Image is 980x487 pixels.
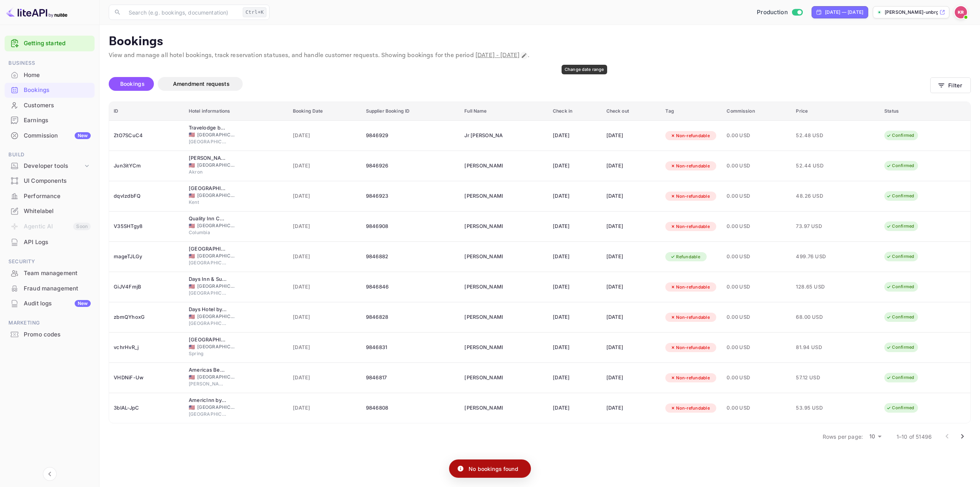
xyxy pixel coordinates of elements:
[293,374,357,382] span: [DATE]
[464,160,503,172] div: Candace Devoe
[881,373,919,382] div: Confirmed
[553,190,597,202] div: [DATE]
[189,320,227,327] span: [GEOGRAPHIC_DATA]
[189,215,227,223] div: Quality Inn Columbia
[796,374,834,382] span: 57.12 USD
[24,192,91,201] div: Performance
[661,102,722,121] th: Tag
[5,174,95,189] div: UI Components
[606,372,657,384] div: [DATE]
[189,223,195,228] span: United States of America
[24,116,91,125] div: Earnings
[5,68,95,83] div: Home
[955,6,967,18] img: Kobus Roux
[184,102,288,121] th: Hotel informations
[5,189,95,204] div: Performance
[189,375,195,380] span: United States of America
[24,39,91,48] a: Getting started
[665,222,715,231] div: Non-refundable
[464,311,503,323] div: Braxston Buchanan
[24,238,91,247] div: API Logs
[5,83,95,97] a: Bookings
[464,190,503,202] div: Charles Kennedy
[189,284,195,289] span: United States of America
[727,374,787,382] span: 0.00 USD
[5,327,95,342] div: Promo codes
[114,130,180,142] div: ZtO7SCuC4
[5,159,95,173] div: Developer tools
[24,269,91,278] div: Team management
[606,251,657,263] div: [DATE]
[366,341,456,354] div: 9846831
[665,131,715,141] div: Non-refundable
[665,313,715,322] div: Non-refundable
[293,404,357,412] span: [DATE]
[885,9,938,16] p: [PERSON_NAME]-unbrg.[PERSON_NAME]...
[189,138,227,145] span: [GEOGRAPHIC_DATA]
[114,311,180,323] div: zbmQYhoxG
[189,314,195,319] span: United States of America
[197,374,235,380] span: [GEOGRAPHIC_DATA]
[189,336,227,344] div: La Quinta Inn and Suites by Wyndham Houston Spring South
[189,124,227,132] div: Travelodge by Wyndham Essington / Philadelphia Airport
[881,221,919,231] div: Confirmed
[5,83,95,98] div: Bookings
[881,131,919,140] div: Confirmed
[602,102,661,121] th: Check out
[114,160,180,172] div: Jun3itYCm
[727,343,787,352] span: 0.00 USD
[881,282,919,292] div: Confirmed
[109,51,971,60] p: View and manage all hotel bookings, track reservation statuses, and handle customer requests. Sho...
[109,77,930,91] div: account-settings tabs
[464,220,503,233] div: SHANDALL PATTON
[24,207,91,216] div: Whitelabel
[197,131,235,138] span: [GEOGRAPHIC_DATA]
[5,128,95,143] a: CommissionNew
[5,59,95,67] span: Business
[293,192,357,200] span: [DATE]
[189,397,227,404] div: AmericInn by Wyndham Omaha
[553,160,597,172] div: [DATE]
[197,313,235,320] span: [GEOGRAPHIC_DATA]
[114,190,180,202] div: dqvIzdbFQ
[5,113,95,127] a: Earnings
[5,174,95,188] a: UI Components
[197,343,235,350] span: [GEOGRAPHIC_DATA]
[553,281,597,293] div: [DATE]
[796,343,834,352] span: 81.94 USD
[754,8,805,17] div: Switch to Sandbox mode
[5,296,95,311] div: Audit logsNew
[293,313,357,321] span: [DATE]
[727,404,787,412] span: 0.00 USD
[727,192,787,200] span: 0.00 USD
[189,132,195,137] span: United States of America
[197,162,235,169] span: [GEOGRAPHIC_DATA]
[5,327,95,341] a: Promo codes
[114,220,180,233] div: V35SHTgy8
[243,7,266,17] div: Ctrl+K
[606,190,657,202] div: [DATE]
[173,80,230,87] span: Amendment requests
[189,275,227,283] div: Days Inn & Suites by Wyndham Jekyll Island
[606,311,657,323] div: [DATE]
[109,102,184,121] th: ID
[24,131,91,140] div: Commission
[553,402,597,414] div: [DATE]
[189,245,227,253] div: Hotel Indigo Baltimore Downtown, an IHG Hotel
[5,189,95,203] a: Performance
[796,131,834,140] span: 52.48 USD
[293,253,357,261] span: [DATE]
[5,204,95,219] div: Whitelabel
[606,402,657,414] div: [DATE]
[897,433,932,441] p: 1–10 of 51496
[796,404,834,412] span: 53.95 USD
[880,102,970,121] th: Status
[5,128,95,143] div: CommissionNew
[189,259,227,266] span: [GEOGRAPHIC_DATA]
[727,313,787,321] span: 0.00 USD
[366,311,456,323] div: 9846828
[796,192,834,200] span: 48.26 USD
[75,300,91,307] div: New
[189,344,195,349] span: United States of America
[606,341,657,354] div: [DATE]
